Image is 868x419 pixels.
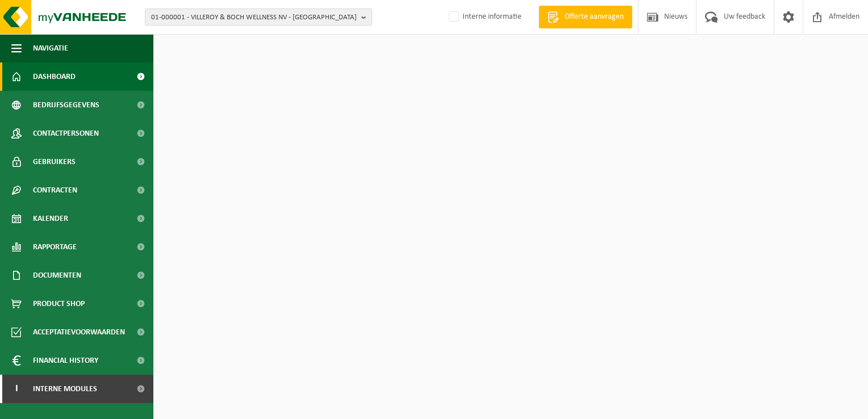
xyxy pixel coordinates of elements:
[562,11,627,23] span: Offerte aanvragen
[33,318,125,346] span: Acceptatievoorwaarden
[145,9,372,26] button: 01-000001 - VILLEROY & BOCH WELLNESS NV - [GEOGRAPHIC_DATA]
[446,9,521,26] label: Interne informatie
[33,233,77,261] span: Rapportage
[33,290,85,318] span: Product Shop
[33,91,99,119] span: Bedrijfsgegevens
[151,9,357,26] span: 01-000001 - VILLEROY & BOCH WELLNESS NV - [GEOGRAPHIC_DATA]
[33,375,97,403] span: Interne modules
[33,261,81,290] span: Documenten
[33,119,99,148] span: Contactpersonen
[33,34,68,62] span: Navigatie
[33,346,98,375] span: Financial History
[11,375,22,403] span: I
[33,62,76,91] span: Dashboard
[33,204,68,233] span: Kalender
[33,148,76,176] span: Gebruikers
[33,176,77,204] span: Contracten
[539,6,632,28] a: Offerte aanvragen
